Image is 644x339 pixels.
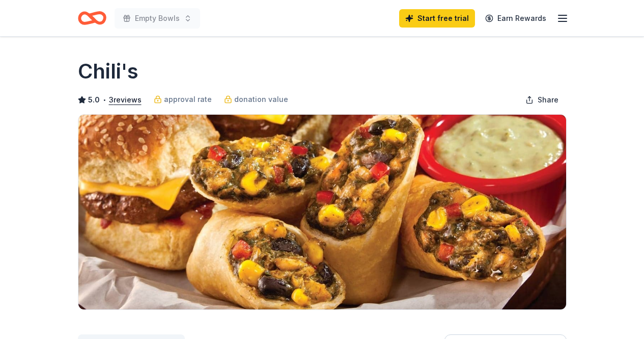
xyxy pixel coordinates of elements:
[538,94,558,106] span: Share
[135,12,180,24] span: Empty Bowls
[78,6,106,30] a: Home
[115,8,200,29] button: Empty Bowls
[109,94,142,106] button: 3reviews
[154,93,212,106] a: approval rate
[234,93,288,106] span: donation value
[517,90,567,110] button: Share
[224,93,288,106] a: donation value
[78,115,566,309] img: Image for Chili's
[88,94,100,106] span: 5.0
[164,93,212,106] span: approval rate
[479,9,552,28] a: Earn Rewards
[78,57,138,86] h1: Chili's
[399,9,475,28] a: Start free trial
[102,96,106,104] span: •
